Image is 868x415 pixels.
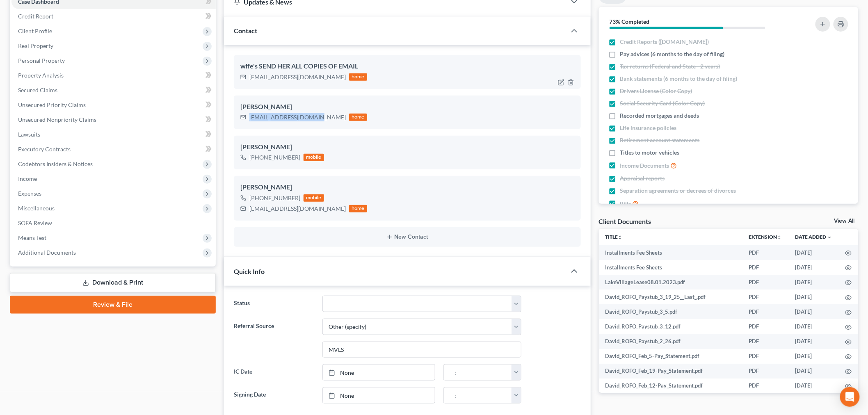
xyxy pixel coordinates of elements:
[18,146,71,153] span: Executory Contracts
[444,388,512,403] input: -- : --
[620,75,738,83] span: Bank statements (6 months to the day of filing)
[349,73,367,81] div: home
[18,234,46,241] span: Means Test
[10,296,216,314] a: Review & File
[620,124,677,132] span: Life insurance policies
[240,182,574,192] div: [PERSON_NAME]
[742,260,788,275] td: PDF
[10,273,216,292] a: Download & Print
[18,101,86,108] span: Unsecured Priority Claims
[599,319,742,334] td: David_ROFO_Paystub_3_12.pdf
[18,72,64,79] span: Property Analysis
[18,249,76,256] span: Additional Documents
[599,217,651,226] div: Client Documents
[599,334,742,349] td: David_ROFO_Paystub_2_26.pdf
[788,319,838,334] td: [DATE]
[249,73,346,81] div: [EMAIL_ADDRESS][DOMAIN_NAME]
[599,260,742,275] td: Installments Fee Sheets
[620,38,709,46] span: Credit Reports ([DOMAIN_NAME])
[620,136,700,144] span: Retirement account statements
[18,57,65,64] span: Personal Property
[349,205,367,212] div: home
[599,364,742,379] td: David_ROFO_Feb_19-Pay_Statement.pdf
[18,116,96,123] span: Unsecured Nonpriority Claims
[620,200,631,208] span: Bills
[11,112,216,127] a: Unsecured Nonpriority Claims
[234,27,257,34] span: Contact
[620,174,665,182] span: Appraisal reports
[304,194,324,202] div: mobile
[11,127,216,142] a: Lawsuits
[795,234,832,240] a: Date Added expand_more
[788,349,838,364] td: [DATE]
[742,290,788,304] td: PDF
[240,142,574,152] div: [PERSON_NAME]
[742,275,788,290] td: PDF
[349,114,367,121] div: home
[620,148,680,157] span: Titles to motor vehicles
[249,113,346,121] div: [EMAIL_ADDRESS][DOMAIN_NAME]
[230,319,318,358] label: Referral Source
[840,387,860,407] div: Open Intercom Messenger
[777,235,782,240] i: unfold_more
[620,62,720,71] span: Tax returns (Federal and State - 2 years)
[18,42,53,49] span: Real Property
[249,194,300,202] div: [PHONE_NUMBER]
[599,349,742,364] td: David_ROFO_Feb_5-Pay_Statement.pdf
[323,365,435,380] a: None
[18,205,55,212] span: Miscellaneous
[11,9,216,24] a: Credit Report
[11,98,216,112] a: Unsecured Priority Claims
[599,290,742,304] td: David_ROFO_Paystub_3_19_25__Last_.pdf
[742,245,788,260] td: PDF
[240,234,574,240] button: New Contact
[11,142,216,157] a: Executory Contracts
[240,62,574,71] div: wife's SEND HER ALL COPIES OF EMAIL
[234,267,265,275] span: Quick Info
[11,83,216,98] a: Secured Claims
[827,235,832,240] i: expand_more
[18,13,53,20] span: Credit Report
[230,387,318,404] label: Signing Date
[742,319,788,334] td: PDF
[788,334,838,349] td: [DATE]
[620,112,699,120] span: Recorded mortgages and deeds
[788,245,838,260] td: [DATE]
[249,153,300,162] div: [PHONE_NUMBER]
[304,154,324,161] div: mobile
[599,304,742,319] td: David_ROFO_Paystub_3_5.pdf
[323,342,521,358] input: Other Referral Source
[18,175,37,182] span: Income
[230,364,318,381] label: IC Date
[620,50,725,58] span: Pay advices (6 months to the day of filing)
[610,18,650,25] strong: 73% Completed
[599,275,742,290] td: LakeVillageLease08.01.2023.pdf
[742,379,788,393] td: PDF
[788,260,838,275] td: [DATE]
[742,349,788,364] td: PDF
[788,364,838,379] td: [DATE]
[742,334,788,349] td: PDF
[605,234,623,240] a: Titleunfold_more
[18,131,40,138] span: Lawsuits
[18,27,52,34] span: Client Profile
[742,304,788,319] td: PDF
[742,364,788,379] td: PDF
[18,219,52,226] span: SOFA Review
[444,365,512,380] input: -- : --
[788,304,838,319] td: [DATE]
[230,296,318,312] label: Status
[788,379,838,393] td: [DATE]
[11,216,216,230] a: SOFA Review
[18,160,93,167] span: Codebtors Insiders & Notices
[620,187,736,195] span: Separation agreements or decrees of divorces
[620,99,705,107] span: Social Security Card (Color Copy)
[323,388,435,403] a: None
[18,87,57,93] span: Secured Claims
[18,190,41,197] span: Expenses
[834,218,855,224] a: View All
[749,234,782,240] a: Extensionunfold_more
[788,275,838,290] td: [DATE]
[620,162,669,170] span: Income Documents
[599,379,742,393] td: David_ROFO_Feb_12-Pay_Statement.pdf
